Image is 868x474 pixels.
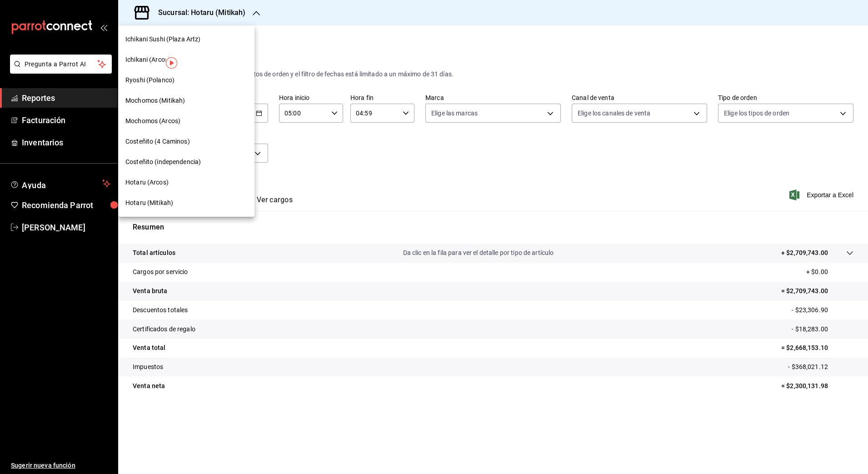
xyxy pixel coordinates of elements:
[125,137,190,146] span: Costeñito (4 Caminos)
[125,55,170,65] span: Ichikani (Arcos)
[118,193,254,213] div: Hotaru (Mitikah)
[118,70,254,90] div: Ryoshi (Polanco)
[118,50,254,70] div: Ichikani (Arcos)
[125,178,169,187] span: Hotaru (Arcos)
[118,90,254,111] div: Mochomos (Mitikah)
[125,35,201,44] span: Ichikani Sushi (Plaza Artz)
[118,29,254,50] div: Ichikani Sushi (Plaza Artz)
[125,157,201,167] span: Costeñito (independencia)
[125,116,180,126] span: Mochomos (Arcos)
[118,172,254,193] div: Hotaru (Arcos)
[125,75,175,85] span: Ryoshi (Polanco)
[166,57,177,69] img: Tooltip marker
[118,111,254,131] div: Mochomos (Arcos)
[118,152,254,172] div: Costeñito (independencia)
[125,96,185,105] span: Mochomos (Mitikah)
[125,198,173,208] span: Hotaru (Mitikah)
[118,131,254,152] div: Costeñito (4 Caminos)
